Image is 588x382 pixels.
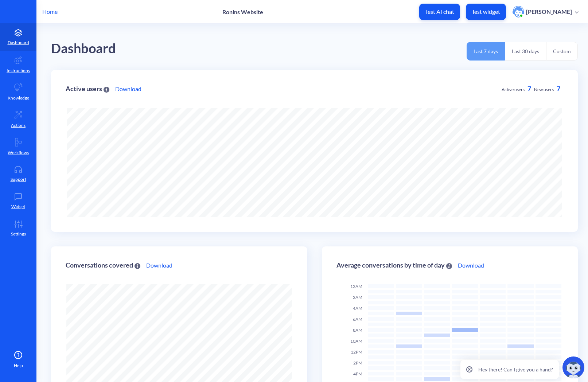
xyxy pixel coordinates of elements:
p: Hey there! Can I give you a hand? [478,366,553,373]
span: 12AM [350,284,362,289]
p: Knowledge [8,95,29,101]
button: Last 30 days [505,42,546,61]
a: Download [458,261,484,270]
p: Test AI chat [425,8,454,15]
p: Ronins Website [222,8,263,15]
img: user photo [513,6,524,17]
span: 6AM [353,316,362,322]
div: Conversations covered [66,262,140,269]
span: 2AM [353,295,362,300]
p: [PERSON_NAME] [526,8,572,16]
div: Dashboard [51,38,116,59]
span: 10AM [350,338,362,344]
p: Test widget [472,8,500,15]
span: 12PM [351,349,362,355]
span: 4PM [353,371,362,377]
img: copilot-icon.svg [562,356,584,378]
span: 8AM [353,327,362,333]
span: Help [14,362,23,369]
p: Instructions [7,67,30,74]
button: user photo[PERSON_NAME] [509,5,582,18]
button: Custom [546,42,578,61]
p: Settings [11,231,26,237]
div: Average conversations by time of day [336,262,452,269]
span: Active users [502,87,525,92]
span: New users [534,87,554,92]
p: Workflows [8,149,29,156]
span: 4AM [353,305,362,311]
span: 2PM [353,360,362,366]
div: Active users [66,85,109,92]
p: Support [11,176,26,183]
p: Widget [11,203,25,210]
span: 7 [527,85,531,93]
a: Download [146,261,172,270]
button: Last 7 days [467,42,505,61]
button: Test AI chat [419,4,460,20]
a: Download [115,85,141,93]
button: Test widget [466,4,506,20]
p: Home [42,7,58,16]
p: Dashboard [8,39,29,46]
span: 7 [557,85,560,93]
p: Actions [11,122,26,129]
